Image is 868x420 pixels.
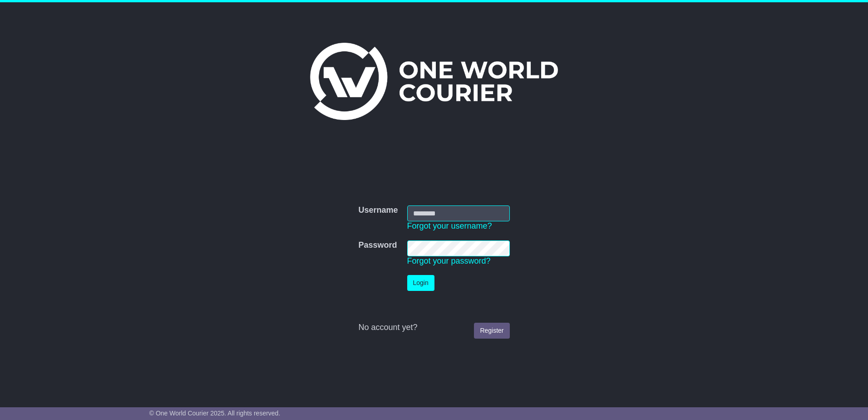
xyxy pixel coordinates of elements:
img: One World [310,43,558,120]
a: Forgot your password? [407,256,491,265]
label: Username [358,205,398,215]
span: © One World Courier 2025. All rights reserved. [149,410,281,417]
label: Password [358,240,397,250]
button: Login [407,275,434,291]
a: Forgot your username? [407,221,492,230]
div: No account yet? [358,323,509,333]
a: Register [474,323,509,339]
